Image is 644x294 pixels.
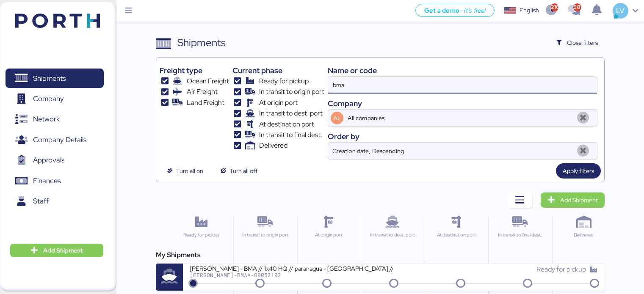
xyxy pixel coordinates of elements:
span: Ready for pickup [536,265,586,274]
span: At destination port [259,119,314,129]
span: Shipments [33,72,66,85]
div: Freight type [160,65,229,76]
span: Approvals [33,154,64,166]
div: At origin port [301,231,357,239]
a: Shipments [6,69,104,88]
div: Company [328,98,597,109]
span: Add Shipment [560,195,598,205]
span: Land Freight [187,98,224,108]
div: English [520,6,539,15]
button: Apply filters [556,163,601,179]
div: Shipments [177,35,226,50]
span: Turn all off [229,166,257,176]
span: AL [333,113,341,123]
button: Add Shipment [10,244,103,257]
div: My Shipments [156,250,604,260]
div: Current phase [232,65,324,76]
span: Apply filters [563,166,594,176]
div: At destination port [428,231,484,239]
span: Staff [33,195,49,207]
span: Ocean Freight [187,76,229,86]
a: Approvals [6,151,104,170]
div: Delivered [556,231,612,239]
span: Finances [33,175,61,187]
span: Ready for pickup [259,76,309,86]
a: Add Shipment [541,192,605,208]
button: Turn all off [213,163,264,179]
span: Add Shipment [43,245,83,256]
div: In transit to final dest. [492,231,548,239]
div: Order by [328,131,597,142]
span: Network [33,113,60,125]
span: Company [33,93,64,105]
div: Ready for pickup [173,231,229,239]
span: In transit to origin port [259,87,324,97]
a: Staff [6,192,104,211]
a: Company [6,89,104,109]
a: Finances [6,171,104,191]
span: Close filters [567,38,598,48]
button: Close filters [550,35,605,50]
span: Company Details [33,134,86,146]
div: In transit to dest. port [365,231,420,239]
span: In transit to final dest. [259,130,322,140]
span: Air Freight [187,87,218,97]
span: In transit to dest. port [259,108,323,118]
span: LV [616,5,625,16]
a: Company Details [6,130,104,150]
div: Name or code [328,65,597,76]
button: Turn all on [160,163,210,179]
div: In transit to origin port [237,231,293,239]
span: Turn all on [176,166,203,176]
div: [PERSON_NAME] - BMA // 1x40 HQ // paranagua - [GEOGRAPHIC_DATA] // MBL: PENDIENTE- HBL: ADME25577... [190,264,393,272]
button: Menu [122,4,136,18]
span: Delivered [259,140,287,151]
span: At origin port [259,98,298,108]
a: Network [6,110,104,129]
div: [PERSON_NAME]-BMAA-O0052102 [190,272,393,278]
input: AL [346,110,573,126]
